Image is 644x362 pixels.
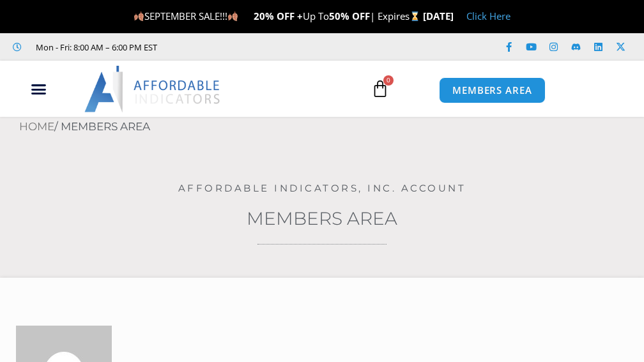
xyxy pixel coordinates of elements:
img: LogoAI | Affordable Indicators – NinjaTrader [84,66,222,112]
iframe: Customer reviews powered by Trustpilot [167,41,358,54]
span: MEMBERS AREA [452,86,532,95]
a: Home [19,120,54,133]
strong: 20% OFF + [254,10,303,22]
a: Affordable Indicators, Inc. Account [178,182,466,194]
div: Menu Toggle [7,77,71,102]
span: SEPTEMBER SALE!!! Up To | Expires [134,10,423,22]
a: Members Area [247,207,397,229]
img: ⌛ [410,11,420,21]
span: Mon - Fri: 8:00 AM – 6:00 PM EST [33,40,157,55]
strong: [DATE] [423,10,454,22]
img: 🍂 [134,11,144,21]
nav: Breadcrumb [19,117,644,137]
a: MEMBERS AREA [439,77,546,103]
strong: 50% OFF [329,10,370,22]
img: 🍂 [228,11,238,21]
span: 0 [383,75,394,86]
a: Click Here [466,10,510,22]
a: 0 [352,70,408,107]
